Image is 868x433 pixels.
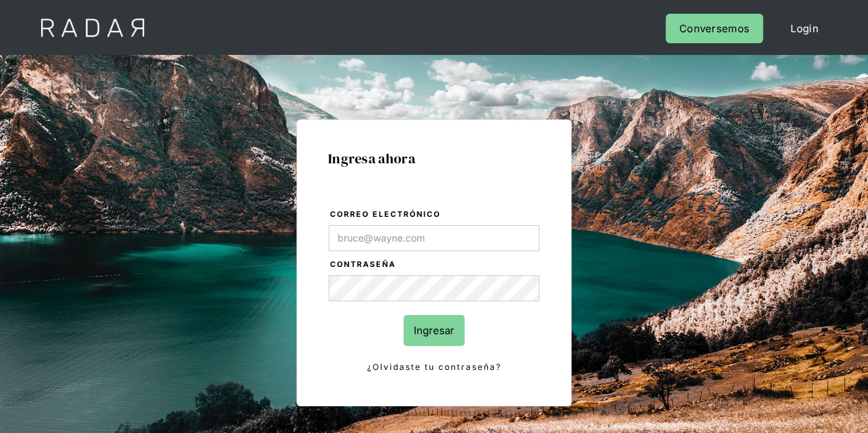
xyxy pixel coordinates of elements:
[403,315,465,346] input: Ingresar
[328,207,540,375] form: Login Form
[329,360,539,375] a: ¿Olvidaste tu contraseña?
[777,14,832,43] a: Login
[330,208,539,222] label: Correo electrónico
[666,14,763,43] a: Conversemos
[328,151,540,166] h1: Ingresa ahora
[329,225,539,251] input: bruce@wayne.com
[330,258,539,272] label: Contraseña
